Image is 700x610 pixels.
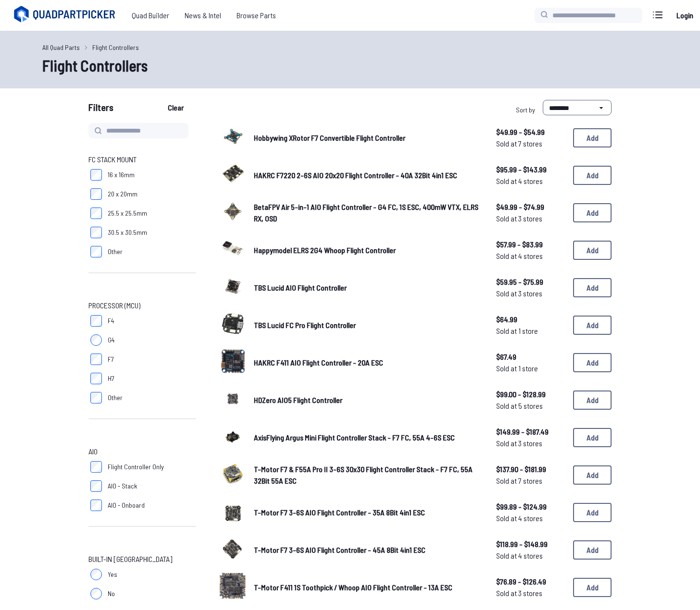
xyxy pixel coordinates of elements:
span: Sold at 1 store [496,363,565,374]
span: $99.00 - $128.99 [496,389,565,400]
a: image [219,198,246,228]
a: image [219,535,246,565]
span: F4 [108,316,114,326]
input: 16 x 16mm [90,169,102,181]
input: 30.5 x 30.5mm [90,227,102,238]
img: image [219,310,246,337]
button: Add [573,203,612,222]
span: Sold at 1 store [496,325,565,337]
span: No [108,589,115,598]
span: Sold at 3 stores [496,288,565,299]
a: HDZero AIO5 Flight Controller [254,394,481,406]
a: Flight Controllers [92,42,139,52]
input: Other [90,246,102,257]
button: Add [573,578,612,597]
a: image [219,573,246,602]
span: FC Stack Mount [88,154,137,165]
span: $49.99 - $54.99 [496,126,565,138]
img: image [219,273,246,300]
span: Flight Controller Only [108,462,164,472]
button: Add [573,166,612,185]
button: Clear [160,100,192,115]
span: $76.89 - $126.49 [496,576,565,587]
a: TBS Lucid FC Pro Flight Controller [254,319,481,331]
a: Login [673,6,696,25]
span: Happymodel ELRS 2G4 Whoop Flight Controller [254,245,396,255]
input: Yes [90,569,102,580]
img: image [219,498,246,525]
input: F7 [90,354,102,365]
a: BetaFPV Air 5-in-1 AIO Flight Controller - G4 FC, 1S ESC, 400mW VTX, ELRS RX, OSD [254,201,481,224]
img: image [219,198,246,225]
a: Quad Builder [124,6,177,25]
a: image [219,310,246,340]
a: T-Motor F7 & F55A Pro II 3-6S 30x30 Flight Controller Stack - F7 FC, 55A 32Bit 55A ESC [254,464,481,487]
input: Other [90,392,102,403]
span: T-Motor F7 3-6S AIO Flight Controller - 45A 8Bit 4in1 ESC [254,545,425,554]
span: 20 x 20mm [108,189,137,199]
button: Add [573,390,612,410]
button: Add [573,465,612,485]
span: $59.95 - $75.99 [496,276,565,288]
span: T-Motor F7 & F55A Pro II 3-6S 30x30 Flight Controller Stack - F7 FC, 55A 32Bit 55A ESC [254,464,473,485]
a: T-Motor F7 3-6S AIO Flight Controller - 35A 8Bit 4in1 ESC [254,507,481,518]
input: H7 [90,373,102,384]
span: Sold at 3 stores [496,213,565,224]
a: T-Motor F411 1S Toothpick / Whoop AIO Flight Controller - 13A ESC [254,582,481,593]
a: image [219,160,246,190]
span: $99.89 - $124.99 [496,501,565,512]
a: TBS Lucid AIO Flight Controller [254,282,481,293]
span: Filters [88,100,113,119]
span: HDZero AIO5 Flight Controller [254,395,342,404]
span: Built-in [GEOGRAPHIC_DATA] [88,553,172,565]
span: Sold at 7 stores [496,475,565,487]
span: Other [108,247,123,256]
input: F4 [90,315,102,327]
a: image [219,273,246,303]
span: Sold at 4 stores [496,250,565,262]
span: Hobbywing XRotor F7 Convertible Flight Controller [254,133,405,142]
span: $49.99 - $74.99 [496,201,565,213]
span: 30.5 x 30.5mm [108,228,147,237]
input: AIO - Stack [90,480,102,492]
input: G4 [90,334,102,346]
a: T-Motor F7 3-6S AIO Flight Controller - 45A 8Bit 4in1 ESC [254,544,481,556]
h1: Flight Controllers [42,54,658,77]
span: $57.99 - $83.99 [496,239,565,250]
input: AIO - Onboard [90,500,102,511]
button: Add [573,428,612,447]
img: image [219,347,246,375]
span: Sold at 3 stores [496,587,565,599]
span: $137.90 - $181.99 [496,464,565,475]
span: G4 [108,335,114,345]
span: TBS Lucid AIO Flight Controller [254,283,347,292]
select: Sort by [543,100,612,115]
input: 20 x 20mm [90,188,102,200]
span: Browse Parts [229,6,284,25]
span: HAKRC F411 AIO Flight Controller - 20A ESC [254,358,383,367]
span: AIO [88,446,98,457]
img: image [219,123,246,150]
a: image [219,498,246,527]
span: News & Intel [177,6,229,25]
span: AIO - Stack [108,481,137,491]
img: image [219,535,246,562]
span: Sort by [516,106,535,114]
a: HAKRC F411 AIO Flight Controller - 20A ESC [254,357,481,368]
span: F7 [108,354,114,364]
span: $64.99 [496,314,565,325]
button: Add [573,503,612,522]
span: TBS Lucid FC Pro Flight Controller [254,320,356,329]
span: Yes [108,570,117,579]
span: AIO - Onboard [108,500,145,510]
span: 25.5 x 25.5mm [108,208,147,218]
span: T-Motor F7 3-6S AIO Flight Controller - 35A 8Bit 4in1 ESC [254,508,425,517]
img: image [219,160,246,187]
button: Add [573,540,612,560]
span: 16 x 16mm [108,170,135,180]
a: image [219,385,246,415]
button: Add [573,316,612,335]
span: $95.99 - $143.99 [496,164,565,175]
span: $67.49 [496,351,565,363]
